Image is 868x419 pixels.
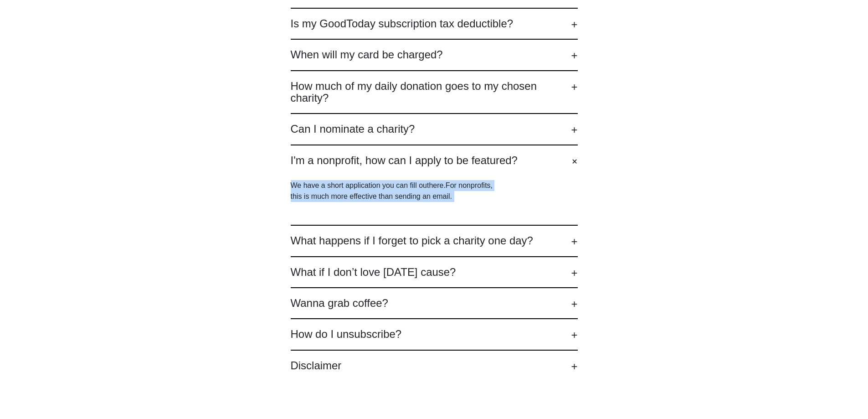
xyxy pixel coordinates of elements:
h2: When will my card be charged? [291,49,578,61]
h2: Can I nominate a charity? [291,123,578,135]
h2: What if I don’t love [DATE] cause? [291,266,578,278]
h2: Disclaimer [291,360,578,372]
a: here [429,181,443,189]
h2: How do I unsubscribe? [291,328,578,340]
h2: Wanna grab coffee? [291,297,578,309]
p: We have a short application you can fill out .For nonprofits, this is much more effective than se... [291,180,496,202]
h2: What happens if I forget to pick a charity one day? [291,235,578,247]
h2: Is my GoodToday subscription tax deductible? [291,18,578,30]
h2: How much of my daily donation goes to my chosen charity? [291,80,578,104]
h2: I'm a nonprofit, how can I apply to be featured? [291,155,578,166]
